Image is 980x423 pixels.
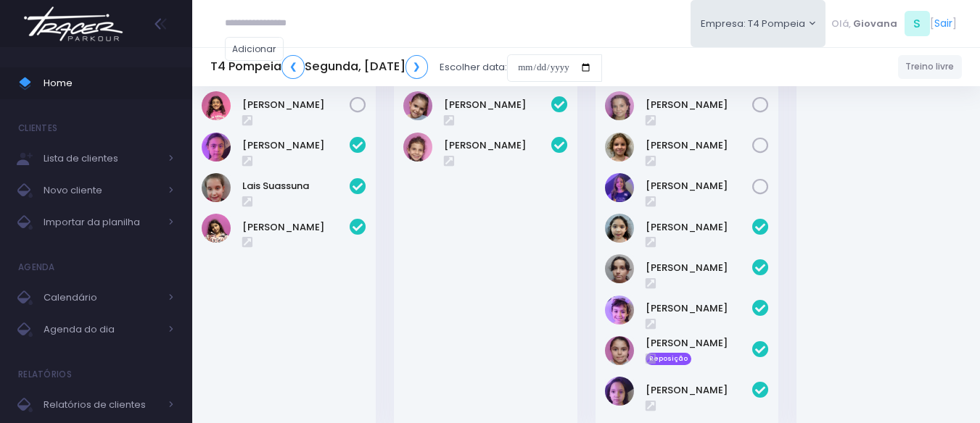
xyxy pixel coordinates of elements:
[44,395,160,414] span: Relatórios de clientes
[825,7,962,40] div: [ ]
[210,51,602,84] div: Escolher data:
[605,254,634,283] img: Luiza Lobello Demônaco
[202,173,231,202] img: Lais Suassuna
[44,149,160,168] span: Lista de clientes
[646,98,753,112] a: [PERSON_NAME]
[202,91,231,120] img: Maria Orpheu
[646,383,753,398] a: [PERSON_NAME]
[605,336,634,365] img: Sophia de Souza Arantes
[18,253,55,282] h4: Agenda
[403,91,432,120] img: LARA SHIMABUC
[44,181,160,200] span: Novo cliente
[831,17,851,31] span: Olá,
[403,133,432,162] img: Olivia Tozi
[646,301,753,316] a: [PERSON_NAME]
[225,37,284,61] a: Adicionar
[444,138,551,153] a: [PERSON_NAME]
[646,179,753,193] a: [PERSON_NAME]
[202,214,231,243] img: Luiza Braz
[898,55,963,79] a: Treino livre
[605,173,634,202] img: Rosa Widman
[18,360,72,389] h4: Relatórios
[242,98,350,112] a: [PERSON_NAME]
[905,11,930,36] span: S
[605,91,634,120] img: Paolla Guerreiro
[242,138,350,153] a: [PERSON_NAME]
[44,74,174,93] span: Home
[646,336,753,351] a: [PERSON_NAME]
[18,114,57,143] h4: Clientes
[444,98,551,112] a: [PERSON_NAME]
[202,133,231,162] img: Gabrielly Rosa Teixeira
[646,138,753,153] a: [PERSON_NAME]
[44,288,160,307] span: Calendário
[605,214,634,243] img: Luisa Yen Muller
[242,179,350,193] a: Lais Suassuna
[646,353,692,366] span: Reposição
[605,377,634,406] img: Sophie Aya Porto Shimabuco
[44,213,160,232] span: Importar da planilha
[242,220,350,235] a: [PERSON_NAME]
[405,55,429,79] a: ❯
[934,16,952,31] a: Sair
[646,261,753,275] a: [PERSON_NAME]
[605,296,634,324] img: Nina Loureiro Andrusyszyn
[646,220,753,235] a: [PERSON_NAME]
[605,133,634,162] img: Rafaela Braga
[853,17,897,31] span: Giovana
[44,320,160,339] span: Agenda do dia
